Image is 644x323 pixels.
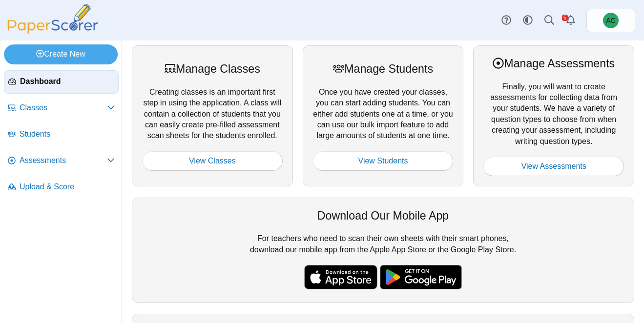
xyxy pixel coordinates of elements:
img: PaperScorer [4,4,102,34]
div: Manage Students [313,61,454,77]
div: Creating classes is an important first step in using the application. A class will contain a coll... [132,45,293,186]
span: Upload & Score [20,182,115,192]
div: Finally, you will want to create assessments for collecting data from your students. We have a va... [473,45,634,186]
a: Students [4,123,119,146]
div: Download Our Mobile App [142,208,624,223]
a: Dashboard [4,70,119,94]
a: Upload & Score [4,176,119,199]
a: Andrew Christman [586,9,635,32]
a: View Classes [142,151,283,171]
div: Manage Assessments [483,56,624,71]
div: For teachers who need to scan their own sheets with their smart phones, download our mobile app f... [132,198,634,303]
a: PaperScorer [4,27,102,35]
a: Create New [4,44,118,64]
span: Classes [20,102,107,113]
span: Students [20,129,115,140]
span: Andrew Christman [603,13,619,28]
span: Assessments [20,155,107,166]
a: Assessments [4,149,119,173]
a: View Students [313,151,454,171]
img: apple-store-badge.svg [304,265,377,289]
a: View Assessments [483,157,624,176]
a: Classes [4,97,119,120]
div: Manage Classes [142,61,283,77]
span: Andrew Christman [606,17,615,24]
a: Alerts [560,10,582,31]
img: google-play-badge.png [380,265,462,289]
span: Dashboard [20,76,114,87]
div: Once you have created your classes, you can start adding students. You can either add students on... [303,45,464,186]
